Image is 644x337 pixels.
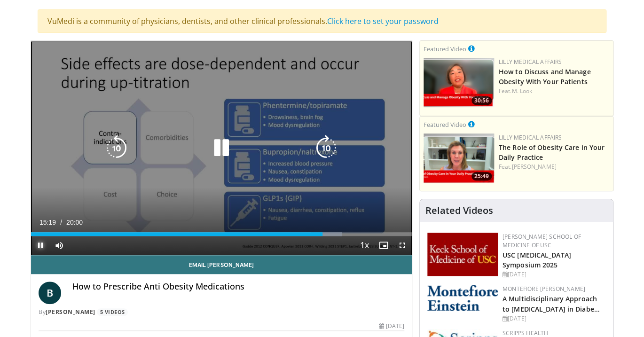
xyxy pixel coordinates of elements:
div: [DATE] [503,270,605,279]
a: M. Look [511,87,532,95]
div: Feat. [499,163,609,171]
button: Enable picture-in-picture mode [374,236,393,255]
button: Playback Rate [355,236,374,255]
a: Lilly Medical Affairs [499,58,562,66]
div: [DATE] [378,322,404,330]
a: Click here to set your password [327,16,439,26]
span: 30:56 [471,96,492,105]
a: [PERSON_NAME] [511,163,556,171]
button: Fullscreen [393,236,412,255]
h4: How to Prescribe Anti Obesity Medications [72,282,404,292]
div: VuMedi is a community of physicians, dentists, and other clinical professionals. [38,9,606,33]
a: [PERSON_NAME] School of Medicine of USC [503,233,581,249]
a: Montefiore [PERSON_NAME] [503,285,585,293]
video-js: Video Player [31,41,412,255]
div: Feat. [499,87,609,95]
div: Progress Bar [31,232,412,236]
span: 25:49 [471,172,492,180]
img: c98a6a29-1ea0-4bd5-8cf5-4d1e188984a7.png.150x105_q85_crop-smart_upscale.png [424,58,494,107]
img: b0142b4c-93a1-4b58-8f91-5265c282693c.png.150x105_q85_autocrop_double_scale_upscale_version-0.2.png [427,285,498,311]
a: Scripps Health [503,329,548,337]
small: Featured Video [424,120,466,129]
a: B [39,282,61,304]
button: Mute [50,236,69,255]
span: / [60,219,62,226]
a: USC [MEDICAL_DATA] Symposium 2025 [503,251,571,269]
a: 30:56 [424,58,494,107]
button: Pause [31,236,50,255]
span: 15:19 [39,219,56,226]
div: By [39,308,404,316]
a: [PERSON_NAME] [46,308,95,316]
h4: Related Videos [425,205,493,216]
a: Email [PERSON_NAME] [31,255,412,274]
span: 20:00 [66,219,83,226]
a: A Multidisciplinary Approach to [MEDICAL_DATA] in Diabe… [503,294,600,313]
a: 5 Videos [97,308,128,316]
a: Lilly Medical Affairs [499,133,562,141]
a: The Role of Obesity Care in Your Daily Practice [499,143,605,162]
a: 25:49 [424,133,494,183]
div: [DATE] [503,314,605,323]
img: e1208b6b-349f-4914-9dd7-f97803bdbf1d.png.150x105_q85_crop-smart_upscale.png [424,133,494,183]
img: 7b941f1f-d101-407a-8bfa-07bd47db01ba.png.150x105_q85_autocrop_double_scale_upscale_version-0.2.jpg [427,233,498,276]
a: How to Discuss and Manage Obesity With Your Patients [499,67,591,86]
small: Featured Video [424,45,466,53]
